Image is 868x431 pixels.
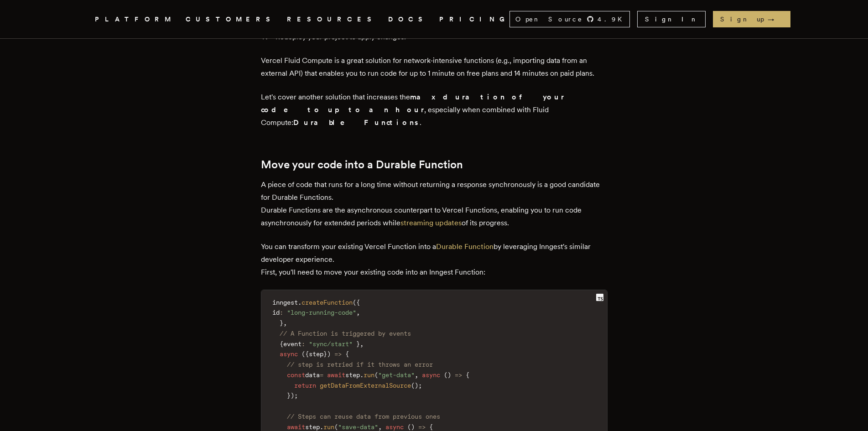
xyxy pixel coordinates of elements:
[320,382,411,389] span: getDataFromExternalSource
[374,371,378,379] span: (
[418,423,426,431] span: =>
[415,371,418,379] span: ,
[345,350,349,358] span: {
[291,392,294,399] span: )
[378,423,382,431] span: ,
[287,14,377,25] button: RESOURCES
[294,392,298,399] span: ;
[637,11,706,27] a: Sign In
[280,319,283,327] span: }
[429,423,433,431] span: {
[261,240,608,279] p: You can transform your existing Vercel Function into a by leveraging Inngest's similar developer ...
[415,382,418,389] span: )
[280,330,411,337] span: // A Function is triggered by events
[345,371,360,379] span: step
[598,15,628,24] span: 4.9 K
[320,371,323,379] span: =
[356,299,360,306] span: {
[261,93,564,114] strong: max duration of your code to up to an hour
[293,118,420,127] strong: Durable Functions
[334,423,338,431] span: (
[334,350,342,358] span: =>
[287,361,433,368] span: // step is retried if it throws an error
[338,423,378,431] span: "save-data"
[280,340,283,348] span: {
[186,14,276,25] a: CUSTOMERS
[466,371,469,379] span: {
[305,371,320,379] span: data
[439,14,509,25] a: PRICING
[378,371,415,379] span: "get-data"
[353,299,356,306] span: (
[364,371,374,379] span: run
[418,382,422,389] span: ;
[283,319,287,327] span: ,
[515,15,583,24] span: Open Source
[298,299,301,306] span: .
[283,340,301,348] span: event
[422,371,440,379] span: async
[305,350,309,358] span: {
[287,392,291,399] span: }
[309,340,353,348] span: "sync/start"
[287,423,305,431] span: await
[360,371,364,379] span: .
[294,382,316,389] span: return
[447,371,451,379] span: )
[768,15,783,24] span: →
[713,11,790,27] a: Sign up
[360,340,364,348] span: ,
[287,413,440,420] span: // Steps can reuse data from previous ones
[444,371,447,379] span: (
[309,350,323,358] span: step
[261,54,608,80] p: Vercel Fluid Compute is a great solution for network-intensive functions (e.g., importing data fr...
[327,350,331,358] span: )
[301,340,305,348] span: :
[388,14,428,25] a: DOCS
[411,382,415,389] span: (
[261,158,608,171] h2: Move your code into a Durable Function
[400,218,462,227] a: streaming updates
[287,371,305,379] span: const
[356,309,360,316] span: ,
[95,14,175,25] button: PLATFORM
[320,423,323,431] span: .
[287,309,356,316] span: "long-running-code"
[280,309,283,316] span: :
[301,299,353,306] span: createFunction
[327,371,345,379] span: await
[407,423,411,431] span: (
[305,423,320,431] span: step
[301,350,305,358] span: (
[411,423,415,431] span: )
[356,340,360,348] span: }
[455,371,462,379] span: =>
[323,350,327,358] span: }
[261,178,608,229] p: A piece of code that runs for a long time without returning a response synchronously is a good ca...
[436,242,494,251] a: Durable Function
[280,350,298,358] span: async
[385,423,404,431] span: async
[323,423,334,431] span: run
[272,299,298,306] span: inngest
[272,309,280,316] span: id
[261,91,608,129] p: Let's cover another solution that increases the , especially when combined with Fluid Compute: .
